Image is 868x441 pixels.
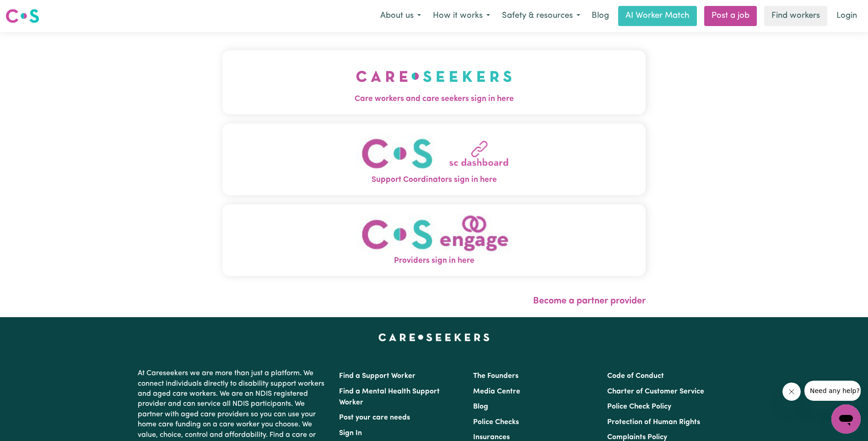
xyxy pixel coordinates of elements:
button: Providers sign in here [222,204,646,276]
a: Find a Support Worker [339,372,415,380]
a: Post your care needs [339,414,410,421]
a: Media Centre [473,388,520,395]
a: Charter of Customer Service [607,388,704,395]
a: Login [831,6,863,26]
span: Care workers and care seekers sign in here [222,93,646,105]
a: Careseekers logo [5,5,39,27]
a: Code of Conduct [607,372,664,380]
a: AI Worker Match [618,6,697,26]
span: Providers sign in here [222,255,646,267]
a: Protection of Human Rights [607,419,700,426]
button: How it works [427,6,496,26]
a: Police Checks [473,419,519,426]
a: Find a Mental Health Support Worker [339,388,440,406]
a: Find workers [764,6,827,26]
a: Post a job [704,6,757,26]
a: Blog [473,403,488,410]
button: Support Coordinators sign in here [222,123,646,195]
a: Careseekers home page [378,334,490,341]
button: Safety & resources [496,6,586,26]
button: Care workers and care seekers sign in here [222,50,646,114]
span: Support Coordinators sign in here [222,174,646,186]
a: Insurances [473,434,510,441]
iframe: Button to launch messaging window [831,404,861,434]
a: Blog [586,6,615,26]
iframe: Close message [782,383,801,401]
a: Police Check Policy [607,403,671,410]
a: Sign In [339,430,362,437]
a: The Founders [473,372,518,380]
a: Complaints Policy [607,434,667,441]
iframe: Message from company [804,381,861,401]
button: About us [374,6,427,26]
img: Careseekers logo [5,8,39,24]
a: Become a partner provider [533,297,646,306]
